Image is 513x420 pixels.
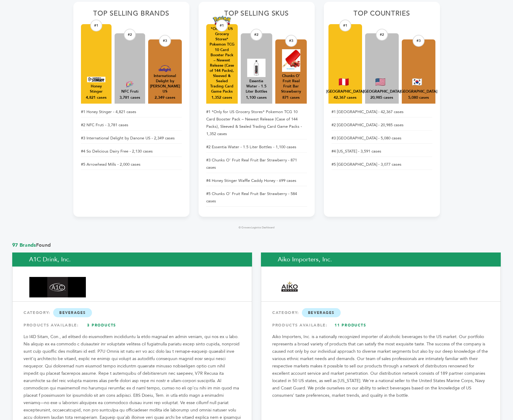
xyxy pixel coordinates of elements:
[12,242,501,249] span: Found
[209,26,235,94] div: *Only for US Grocery Stores* Pokemon TCG 10 Card Booster Pack – Newest Release (Case of 144 Packs...
[121,81,139,87] img: NFC Fruti
[332,146,432,157] li: #4 [US_STATE] - 3,591 cases
[81,9,182,21] h2: Top Selling Brands
[159,35,171,47] div: #3
[272,307,489,318] div: CATEGORY:
[206,189,307,207] li: #5 Chunks O' Fruit Real Fruit Bar Strawberry - 584 cases
[272,333,489,399] p: Aiko Importers, Inc. is a nationally recognized importer of alcoholic beverages to the US market....
[156,65,174,72] img: International Delight by Danone US
[86,95,107,101] div: 4,821 cases
[334,95,357,101] div: 42,367 cases
[339,78,349,86] img: Peru Flag
[302,308,341,317] span: Beverages
[81,107,182,117] li: #1 Honey Stinger - 4,821 cases
[332,133,432,144] li: #3 [GEOGRAPHIC_DATA] - 5,080 cases
[155,95,175,101] div: 2,349 cases
[206,175,307,186] li: #4 Honey Stinger Waffle Caddy Honey - 699 cases
[213,16,231,25] img: *Only for US Grocery Stores* Pokemon TCG 10 Card Booster Pack – Newest Release (Case of 144 Packs...
[12,242,36,249] span: 97 Brands
[370,95,393,101] div: 20,985 cases
[376,78,385,86] img: United States Flag
[80,320,123,331] a: 3 Products
[285,35,297,47] div: #3
[332,159,432,170] li: #5 [GEOGRAPHIC_DATA] - 3,077 cases
[81,133,182,144] li: #3 International Delight by Danone US - 2,349 cases
[81,146,182,157] li: #4 So Delicious Dairy Free - 2,130 cases
[363,89,401,94] div: United States
[247,59,266,77] img: Essentia Water - 1.5 Liter Bottles
[244,79,269,94] div: Essentia Water - 1.5 Liter Bottles
[29,277,86,298] img: A1C Drink, Inc.
[332,120,432,131] li: #2 [GEOGRAPHIC_DATA] - 20,985 cases
[87,77,105,82] img: Honey Stinger
[332,9,432,21] h2: Top Countries
[206,9,307,21] h2: Top Selling SKUs
[278,274,302,300] img: Aiko Importers, Inc.
[339,20,351,31] div: #1
[206,142,307,153] li: #2 Essentia Water - 1.5 Liter Bottles - 1,100 cases
[84,84,108,94] div: Honey Stinger
[53,308,92,317] span: Beverages
[24,307,241,318] div: CATEGORY:
[121,89,138,94] div: NFC Fruti
[261,252,501,267] h2: Aiko Importers, Inc.
[272,320,489,331] div: PRODUCTS AVAILABLE:
[408,95,429,101] div: 5,080 cases
[251,29,262,41] div: #2
[124,29,136,41] div: #2
[282,95,300,101] div: 871 cases
[211,95,232,101] div: 1,352 cases
[12,252,252,267] h2: A1C Drink, Inc.
[81,120,182,131] li: #2 NFC Fruti - 3,781 cases
[278,73,304,94] div: Chunks O' Fruit Real Fruit Bar Strawberry
[73,226,440,230] footer: © Grovara Logistics Dashboard
[400,89,437,94] div: South Korea
[24,320,241,331] div: PRODUCTS AVAILABLE:
[412,78,422,86] img: South Korea Flag
[329,320,372,331] a: 11 Products
[81,159,182,170] li: #5 Arrowhead Mills - 2,000 cases
[412,35,424,47] div: #3
[206,155,307,173] li: #3 Chunks O' Fruit Real Fruit Bar Strawberry - 871 cases
[282,49,300,72] img: Chunks O' Fruit Real Fruit Bar Strawberry
[332,107,432,117] li: #1 [GEOGRAPHIC_DATA] - 42,367 cases
[90,20,102,31] div: #1
[326,89,364,94] div: Peru
[376,29,388,41] div: #2
[119,95,140,101] div: 3,781 cases
[246,95,267,101] div: 1,100 cases
[216,20,228,31] div: #1
[206,107,307,139] li: #1 *Only for US Grocery Stores* Pokemon TCG 10 Card Booster Pack – Newest Release (Case of 144 Pa...
[150,73,180,94] div: International Delight by [PERSON_NAME] US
